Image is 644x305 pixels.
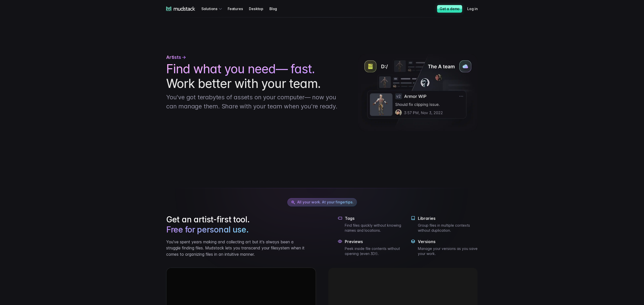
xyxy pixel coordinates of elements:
[166,93,338,111] p: You've got terabytes of assets on your computer— now you can manage them. Share with your team wh...
[437,5,462,13] a: Get a demo
[418,246,478,256] p: Manage your versions as you save your work.
[345,216,405,221] h4: Tags
[418,239,478,244] h4: Versions
[166,239,306,257] p: You've spent years making and collecting art but it's always been a struggle finding files. Mudst...
[345,239,405,244] h4: Previews
[201,4,224,13] div: Solutions
[166,7,195,11] a: mudstack logo
[358,54,478,131] img: hero image todo
[418,216,478,221] h4: Libraries
[166,215,306,235] h2: Get an artist-first tool.
[467,4,484,13] a: Log in
[166,62,338,91] h1: Work better with your team.
[418,223,478,233] p: Group files in multiple contexts without duplication.
[345,246,405,256] p: Peek inside file contents without opening (even 3D!).
[166,62,315,76] span: Find what you need— fast.
[228,4,249,13] a: Features
[166,225,248,235] span: Free for personal use.
[269,4,283,13] a: Blog
[297,200,354,204] span: All your work. At your fingertips.
[249,4,269,13] a: Desktop
[345,223,405,233] p: Find files quickly without knowing names and locations.
[166,54,186,61] span: Artists →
